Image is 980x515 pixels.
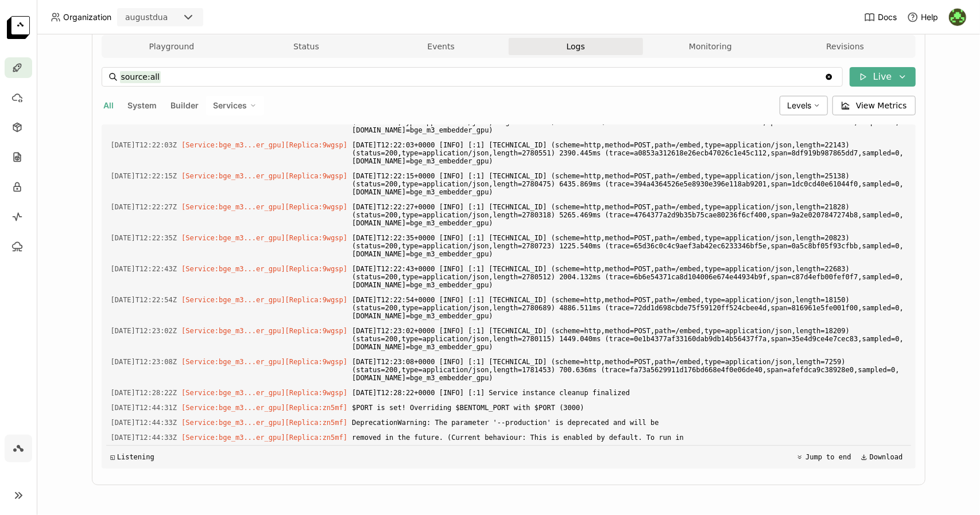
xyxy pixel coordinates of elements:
span: [Service:bge_m3...er_gpu] [181,141,285,149]
span: [Replica:9wgsp] [285,234,347,242]
span: System [128,100,157,110]
div: Listening [111,453,154,461]
span: [DATE]T12:22:54+0000 [INFO] [:1] [TECHNICAL_ID] (scheme=http,method=POST,path=/embed,type=applica... [352,294,906,322]
span: removed in the future. (Current behaviour: This is enabled by default. To run in [352,431,906,444]
button: Playground [104,38,239,55]
span: 2025-08-22T12:22:27.162Z [111,201,177,213]
button: Revisions [778,38,913,55]
span: [Replica:9wgsp] [285,327,347,335]
span: [DATE]T12:23:08+0000 [INFO] [:1] [TECHNICAL_ID] (scheme=http,method=POST,path=/embed,type=applica... [352,356,906,384]
span: [Replica:9wgsp] [285,265,347,273]
button: All [102,98,117,113]
button: Jump to end [793,450,854,464]
span: [Service:bge_m3...er_gpu] [181,265,285,273]
span: [Service:bge_m3...er_gpu] [181,389,285,397]
span: [Service:bge_m3...er_gpu] [181,327,285,335]
span: Logs [567,41,585,52]
span: [Replica:9wgsp] [285,358,347,366]
span: [Service:bge_m3...er_gpu] [181,358,285,366]
span: [DATE]T12:22:15+0000 [INFO] [:1] [TECHNICAL_ID] (scheme=http,method=POST,path=/embed,type=applica... [352,170,906,198]
span: DeprecationWarning: The parameter '--production' is deprecated and will be [352,416,906,429]
span: [Replica:zn5mf] [285,434,347,442]
div: augustdua [125,11,168,23]
span: 2025-08-22T12:44:33.087Z [111,416,177,429]
span: [DATE]T12:28:22+0000 [INFO] [:1] Service instance cleanup finalized [352,387,906,399]
span: [Replica:9wgsp] [285,389,347,397]
img: logo [7,16,30,39]
span: [DATE]T12:22:43+0000 [INFO] [:1] [TECHNICAL_ID] (scheme=http,method=POST,path=/embed,type=applica... [352,263,906,291]
button: View Metrics [832,96,916,115]
span: [Service:bge_m3...er_gpu] [181,172,285,180]
span: [Replica:zn5mf] [285,404,347,412]
span: 2025-08-22T12:23:08.971Z [111,356,177,368]
a: Docs [864,11,897,23]
span: [Service:bge_m3...er_gpu] [181,203,285,211]
span: Docs [878,12,897,22]
span: 2025-08-22T12:44:33.087Z [111,431,177,444]
span: 2025-08-22T12:22:15.727Z [111,170,177,182]
span: [Service:bge_m3...er_gpu] [181,434,285,442]
span: [DATE]T12:22:27+0000 [INFO] [:1] [TECHNICAL_ID] (scheme=http,method=POST,path=/embed,type=applica... [352,201,906,229]
span: [Service:bge_m3...er_gpu] [181,296,285,304]
span: 2025-08-22T12:28:22.856Z [111,387,177,399]
span: ◱ [111,453,115,461]
div: Levels [780,96,828,115]
span: Builder [171,100,199,110]
span: 2025-08-22T12:22:35.302Z [111,232,177,244]
span: [DATE]T12:23:02+0000 [INFO] [:1] [TECHNICAL_ID] (scheme=http,method=POST,path=/embed,type=applica... [352,325,906,353]
span: 2025-08-22T12:22:03.111Z [111,139,177,151]
button: Status [239,38,374,55]
input: Selected augustdua. [169,12,170,24]
span: [Replica:9wgsp] [285,203,347,211]
span: $PORT is set! Overriding $BENTOML_PORT with $PORT (3000) [352,401,906,414]
span: Levels [787,100,811,110]
span: [Replica:zn5mf] [285,419,347,427]
span: 2025-08-22T12:44:31.213Z [111,401,177,414]
div: Help [907,11,938,23]
span: 2025-08-22T12:22:54.621Z [111,294,177,306]
img: August Dua [949,9,966,26]
span: [Service:bge_m3...er_gpu] [181,419,285,427]
span: View Metrics [856,100,907,111]
span: 2025-08-22T12:23:02.231Z [111,325,177,337]
span: Organization [63,12,111,22]
span: [Replica:9wgsp] [285,172,347,180]
span: All [104,100,114,110]
button: Monitoring [643,38,778,55]
button: Builder [169,98,202,113]
div: Services [206,96,264,115]
button: Download [857,450,907,464]
button: Events [374,38,509,55]
span: Services [214,100,247,111]
button: Live [850,67,916,87]
button: System [126,98,160,113]
span: 2025-08-22T12:22:43.508Z [111,263,177,275]
span: [Replica:9wgsp] [285,296,347,304]
input: Search [120,68,824,86]
span: [Service:bge_m3...er_gpu] [181,234,285,242]
span: [Replica:9wgsp] [285,141,347,149]
span: [DATE]T12:22:03+0000 [INFO] [:1] [TECHNICAL_ID] (scheme=http,method=POST,path=/embed,type=applica... [352,139,906,167]
svg: Clear value [824,72,834,81]
span: Help [921,12,938,22]
span: [Service:bge_m3...er_gpu] [181,404,285,412]
span: [DATE]T12:22:35+0000 [INFO] [:1] [TECHNICAL_ID] (scheme=http,method=POST,path=/embed,type=applica... [352,232,906,260]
